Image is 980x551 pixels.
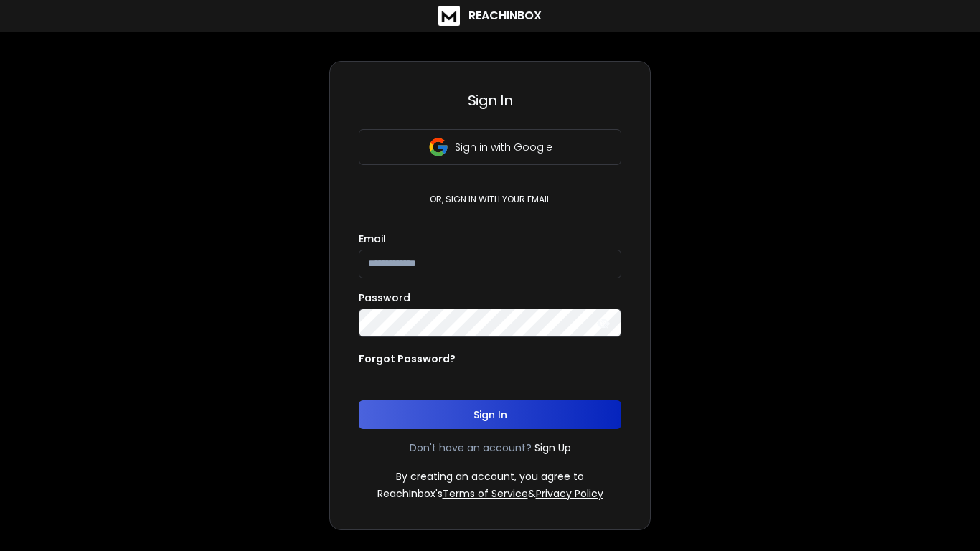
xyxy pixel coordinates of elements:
a: ReachInbox [438,6,542,26]
a: Terms of Service [443,486,528,501]
label: Password [359,293,410,303]
p: Sign in with Google [455,140,552,154]
h3: Sign In [359,90,621,110]
p: ReachInbox's & [377,486,603,501]
a: Sign Up [534,441,571,455]
img: logo [438,6,460,26]
p: Forgot Password? [359,352,456,366]
p: By creating an account, you agree to [396,469,584,484]
label: Email [359,234,386,244]
h1: ReachInbox [468,7,542,24]
a: Privacy Policy [536,486,603,501]
p: Don't have an account? [410,441,532,455]
p: or, sign in with your email [424,194,556,205]
button: Sign in with Google [359,129,621,165]
button: Sign In [359,400,621,429]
